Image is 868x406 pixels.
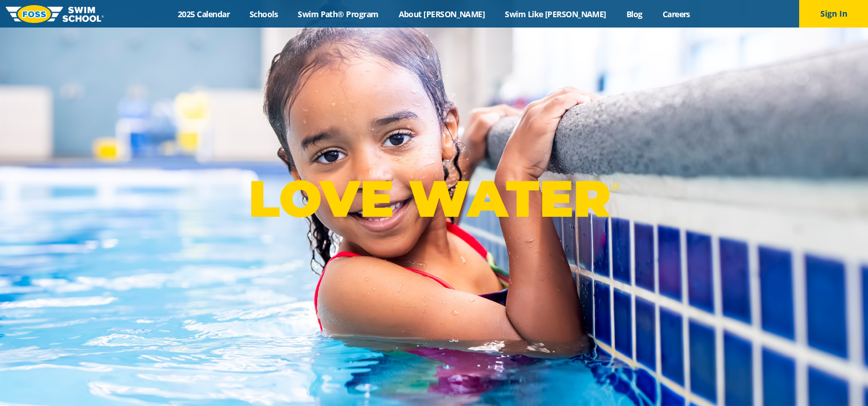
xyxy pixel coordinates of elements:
a: Swim Path® Program [288,9,388,19]
a: About [PERSON_NAME] [388,9,495,19]
a: Blog [616,9,652,19]
p: LOVE WATER [248,168,620,229]
a: Careers [652,9,700,19]
a: 2025 Calendar [168,9,240,19]
sup: ® [610,179,620,194]
a: Swim Like [PERSON_NAME] [495,9,617,19]
a: Schools [240,9,288,19]
img: FOSS Swim School Logo [6,5,104,23]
